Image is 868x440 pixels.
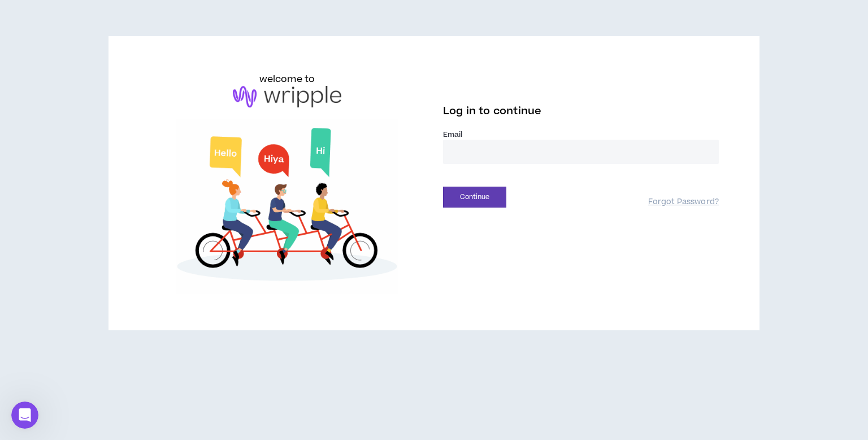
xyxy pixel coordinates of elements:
[233,86,341,107] img: logo-brand.png
[443,104,541,118] span: Log in to continue
[149,119,425,294] img: Welcome to Wripple
[443,187,506,208] button: Continue
[443,130,719,140] label: Email
[11,402,38,429] iframe: Intercom live chat
[648,197,719,208] a: Forgot Password?
[259,72,315,86] h6: welcome to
